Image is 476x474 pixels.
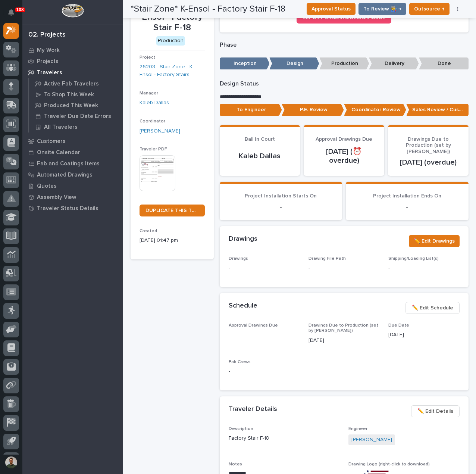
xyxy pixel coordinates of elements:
a: Automated Drawings [22,169,123,180]
span: Approval Drawings Due [316,137,372,142]
p: Automated Drawings [37,172,93,178]
a: To Shop This Week [29,89,123,100]
span: Project [140,55,155,60]
span: Notes [229,462,242,467]
button: Notifications [3,4,19,20]
p: Onsite Calendar [37,149,80,156]
span: Manager [140,91,158,96]
a: Onsite Calendar [22,147,123,158]
span: To Review 👨‍🏭 → [363,4,401,13]
p: Production [319,57,369,70]
p: - [229,264,300,272]
button: To Review 👨‍🏭 → [358,3,406,15]
span: Outsource ↑ [414,4,445,13]
p: Inception [220,57,270,70]
p: Sales Review / Customer Approval [406,104,469,116]
p: [DATE] 01:47 pm [140,237,205,244]
p: Quotes [37,183,57,190]
p: Projects [37,58,59,65]
span: Project Installation Starts On [245,193,317,199]
p: - [309,264,310,272]
p: - [355,202,460,211]
p: Active Fab Travelers [44,81,99,87]
h2: Schedule [229,302,257,310]
button: ✏️ Edit Details [411,405,460,417]
span: Approval Status [311,4,351,13]
p: Traveler Status Details [37,205,98,212]
button: ✏️ Edit Schedule [405,302,460,314]
a: Traveler Due Date Errors [29,111,123,121]
p: Kaleb Dallas [229,152,291,160]
p: - [388,264,459,272]
p: P.E. Review [282,104,344,116]
p: Produced This Week [44,102,98,109]
div: 02. Projects [28,31,66,39]
a: Quotes [22,180,123,191]
a: All Travelers [29,122,123,132]
p: My Work [37,47,60,54]
span: ✏️ Edit Details [417,407,453,416]
p: All Travelers [44,124,78,131]
span: Drawings Due to Production (set by [PERSON_NAME]) [406,137,451,155]
a: Customers [22,135,123,147]
p: [DATE] [388,331,459,339]
span: Fab Crews [229,360,251,364]
span: Ball In Court [245,137,275,142]
h2: Drawings [229,235,257,243]
a: 26203 - Stair Zone - K-Ensol - Factory Stairs [140,63,205,79]
p: - [229,202,333,211]
button: Approval Status [307,3,356,15]
div: Notifications108 [9,9,19,21]
span: Project Installation Ends On [373,193,441,199]
a: Travelers [22,67,123,78]
span: Traveler PDF [140,147,167,152]
p: Coordinator Review [344,104,406,116]
span: Created [140,229,157,233]
p: Factory Stair F-18 [229,434,340,442]
a: [PERSON_NAME] [140,127,180,135]
p: Delivery [369,57,419,70]
p: To Engineer [220,104,282,116]
img: Workspace Logo [62,4,84,18]
span: Drawing File Path [309,256,346,261]
span: Drawing Logo (right-click to download) [348,462,430,467]
h2: Traveler Details [229,405,277,414]
p: Design Status [220,80,469,87]
p: Done [419,57,469,70]
span: Engineer [348,427,367,431]
button: Outsource ↑ [409,3,450,15]
a: Projects [22,56,123,67]
a: My Work [22,44,123,56]
a: [PERSON_NAME] [351,436,392,444]
p: Fab and Coatings Items [37,160,100,167]
p: 108 [16,7,24,12]
h2: *Stair Zone* K-Ensol - Factory Stair F-18 [131,4,285,15]
p: [DATE] [309,337,379,344]
a: Kaleb Dallas [140,99,169,107]
button: users-avatar [3,455,19,470]
button: ✏️ Edit Drawings [409,235,460,247]
span: Drawings [229,256,248,261]
span: Shipping/Loading List(s) [388,256,439,261]
p: - [229,368,300,375]
p: Phase [220,41,469,49]
span: Description [229,427,253,431]
p: Design [269,57,319,70]
p: Customers [37,138,66,145]
span: Approval Drawings Due [229,323,278,328]
a: Fab and Coatings Items [22,158,123,169]
p: To Shop This Week [44,91,94,98]
a: Active Fab Travelers [29,78,123,89]
p: Travelers [37,69,62,76]
p: - [229,331,300,339]
span: Coordinator [140,119,165,124]
span: Due Date [388,323,409,328]
a: Traveler Status Details [22,203,123,214]
a: Produced This Week [29,100,123,110]
span: Drawings Due to Production (set by [PERSON_NAME]) [309,323,378,333]
span: DUPLICATE THIS TRAVELER [145,208,199,213]
span: ✏️ Edit Drawings [414,237,455,246]
p: Traveler Due Date Errors [44,113,111,120]
a: DUPLICATE THIS TRAVELER [140,205,205,216]
p: [DATE] (overdue) [397,158,460,167]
